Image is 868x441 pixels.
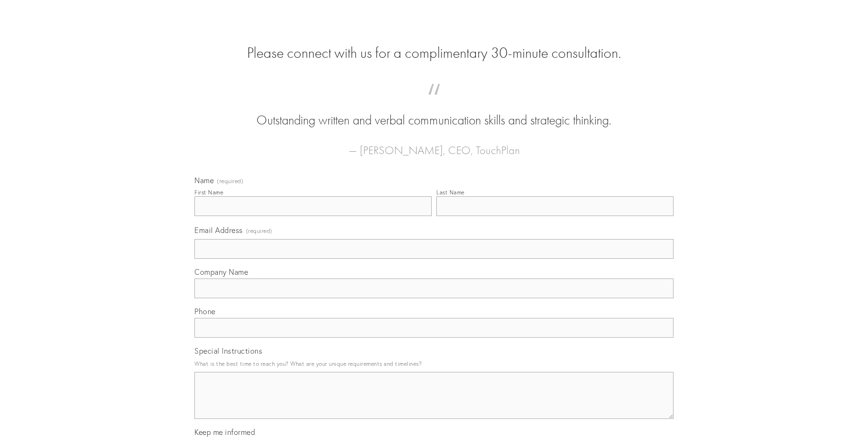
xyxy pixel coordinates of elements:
span: Name [194,176,214,185]
span: (required) [217,178,243,184]
div: First Name [194,189,223,196]
div: Last Name [436,189,465,196]
span: Special Instructions [194,346,262,356]
figcaption: — [PERSON_NAME], CEO, TouchPlan [209,130,659,160]
h2: Please connect with us for a complimentary 30-minute consultation. [194,44,674,62]
span: “ [209,93,659,111]
span: (required) [246,224,272,237]
span: Email Address [194,225,243,235]
blockquote: Outstanding written and verbal communication skills and strategic thinking. [209,93,659,130]
span: Company Name [194,267,248,277]
p: What is the best time to reach you? What are your unique requirements and timelines? [194,357,674,370]
span: Keep me informed [194,427,255,437]
span: Phone [194,307,216,316]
